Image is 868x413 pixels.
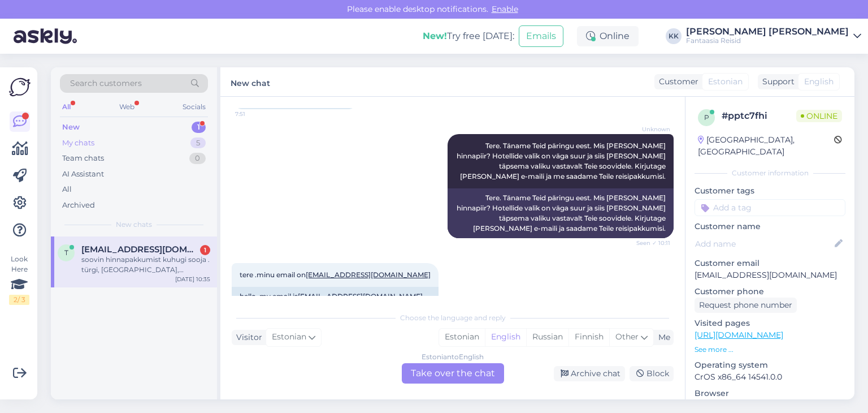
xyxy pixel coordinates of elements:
div: 0 [189,153,206,164]
span: 7:51 [235,110,277,118]
div: Look Here [9,254,29,305]
p: Customer name [695,221,845,233]
p: [EMAIL_ADDRESS][DOMAIN_NAME] [695,269,845,281]
p: Browser [695,388,845,399]
span: Unknown [628,125,670,134]
span: Estonian [708,76,743,88]
b: New! [423,31,447,41]
label: New chat [231,74,270,89]
div: 2 / 3 [9,295,29,305]
div: All [62,184,72,195]
div: Socials [180,100,208,114]
div: [PERSON_NAME] [PERSON_NAME] [686,27,849,36]
div: KK [666,28,682,44]
div: All [60,100,73,114]
span: t [64,248,68,257]
div: Russian [526,329,568,346]
div: # pptc7fhi [722,109,796,123]
div: Finnish [568,329,609,346]
div: [DATE] 10:35 [175,275,210,283]
input: Add a tag [695,199,845,216]
div: English [485,329,526,346]
img: Askly Logo [9,76,31,98]
div: Block [630,366,674,381]
div: Tere. Täname Teid päringu eest. Mis [PERSON_NAME] hinnapiir? Hotellide valik on väga suur ja siis... [448,188,674,238]
div: Choose the language and reply [232,313,674,323]
div: Fantaasia Reisid [686,36,849,45]
div: [GEOGRAPHIC_DATA], [GEOGRAPHIC_DATA] [698,134,834,158]
span: p [704,113,709,122]
div: Archive chat [554,366,625,381]
span: Search customers [70,78,142,89]
div: Request phone number [695,298,797,313]
span: Online [796,110,842,122]
span: New chats [116,220,152,230]
div: Support [758,76,795,88]
a: [PERSON_NAME] [PERSON_NAME]Fantaasia Reisid [686,27,861,45]
p: CrOS x86_64 14541.0.0 [695,371,845,383]
input: Add name [695,238,832,250]
p: See more ... [695,345,845,355]
p: Visited pages [695,317,845,329]
div: hello, my email is [232,287,439,306]
span: triin.lyys@mail.ee [81,244,199,255]
div: Estonian [439,329,485,346]
div: Online [577,26,639,46]
div: soovin hinnapakkumist kuhugi sooja . türgi, [GEOGRAPHIC_DATA], [GEOGRAPHIC_DATA], [81,255,210,275]
span: Tere. Täname Teid päringu eest. Mis [PERSON_NAME] hinnapiir? Hotellide valik on väga suur ja siis... [457,141,667,180]
div: 5 [190,137,206,149]
span: Seen ✓ 10:11 [628,239,670,247]
div: Estonian to English [422,352,484,362]
span: Estonian [272,331,306,343]
div: AI Assistant [62,169,104,180]
div: Web [117,100,137,114]
div: My chats [62,137,94,149]
span: English [804,76,834,88]
p: Customer phone [695,286,845,298]
div: 1 [192,122,206,133]
div: Archived [62,200,95,211]
div: Try free [DATE]: [423,29,514,43]
a: [URL][DOMAIN_NAME] [695,330,783,340]
p: Operating system [695,359,845,371]
div: 1 [200,245,210,255]
span: Other [615,332,639,342]
div: Customer [654,76,698,88]
div: Visitor [232,332,262,343]
button: Emails [519,25,563,47]
a: [EMAIL_ADDRESS][DOMAIN_NAME] [306,270,431,279]
div: Team chats [62,153,104,164]
div: New [62,122,80,133]
div: Take over the chat [402,363,504,384]
div: Me [654,332,670,343]
p: Customer email [695,257,845,269]
div: Customer information [695,168,845,178]
p: Customer tags [695,185,845,197]
span: Enable [488,4,522,14]
span: tere .minu email on [240,270,431,279]
a: [EMAIL_ADDRESS][DOMAIN_NAME] [298,292,423,300]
